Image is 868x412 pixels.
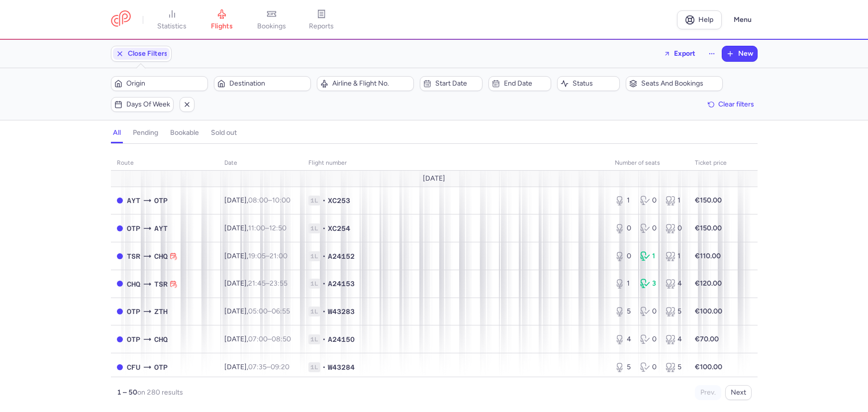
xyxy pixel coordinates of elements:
button: Airline & Flight No. [317,76,414,91]
span: 1L [308,196,320,206]
span: XC253 [328,196,350,206]
strong: €150.00 [695,196,722,205]
span: • [322,307,326,316]
a: Help [677,10,722,29]
span: AYT [154,223,168,234]
span: Status [573,80,616,88]
th: route [111,156,218,171]
time: 19:05 [248,252,266,260]
span: AYT [127,195,140,206]
strong: €110.00 [695,252,721,260]
time: 12:50 [269,224,287,232]
div: 4 [666,279,683,289]
div: 1 [666,251,683,261]
div: 0 [615,251,632,261]
span: 1L [308,251,320,261]
h4: bookable [170,128,199,137]
span: Seats and bookings [641,80,719,88]
span: [DATE], [224,224,287,232]
div: 4 [666,334,683,344]
div: 0 [666,223,683,233]
span: New [738,50,753,58]
span: OTP [127,334,140,345]
strong: €70.00 [695,335,719,343]
span: W43283 [328,307,355,316]
span: Help [698,16,713,23]
span: – [248,279,288,288]
span: 1L [308,362,320,372]
span: [DATE], [224,252,288,260]
button: Menu [728,10,758,29]
button: Clear filters [704,97,758,112]
span: ZTH [154,306,168,317]
h4: sold out [211,128,237,137]
a: flights [197,9,247,31]
a: bookings [247,9,296,31]
time: 06:55 [272,307,290,315]
span: • [322,279,326,289]
div: 1 [640,251,658,261]
div: 0 [615,223,632,233]
div: 0 [640,362,658,372]
span: 1L [308,307,320,316]
time: 07:00 [248,335,268,343]
span: on 280 results [137,388,183,397]
span: End date [504,80,548,88]
span: W43284 [328,362,355,372]
button: Close Filters [111,46,171,61]
button: Seats and bookings [626,76,723,91]
button: Destination [214,76,311,91]
span: CHQ [154,334,168,345]
div: 4 [615,334,632,344]
span: Origin [126,80,204,88]
span: Export [674,50,695,57]
th: Ticket price [689,156,733,171]
button: End date [488,76,551,91]
th: Flight number [302,156,609,171]
span: – [248,252,288,260]
span: [DATE], [224,335,291,343]
time: 08:00 [248,196,268,205]
strong: 1 – 50 [117,388,137,397]
strong: €120.00 [695,279,722,288]
div: 5 [666,362,683,372]
strong: €100.00 [695,307,722,315]
span: TSR [154,279,168,290]
span: • [322,223,326,233]
span: 1L [308,279,320,289]
span: Airline & Flight No. [332,80,410,88]
span: OTP [127,223,140,234]
span: A24150 [328,334,355,344]
button: Next [725,385,752,400]
time: 10:00 [272,196,290,205]
div: 1 [615,196,632,206]
strong: €150.00 [695,224,722,232]
button: Origin [111,76,208,91]
a: reports [296,9,346,31]
span: – [248,335,291,343]
div: 1 [615,279,632,289]
span: CHQ [127,279,140,290]
button: Status [557,76,620,91]
h4: pending [133,128,158,137]
button: Days of week [111,97,174,112]
span: [DATE], [224,196,290,205]
time: 09:20 [271,363,289,371]
time: 21:00 [270,252,288,260]
div: 0 [640,334,658,344]
button: Export [657,46,702,62]
span: – [248,224,287,232]
span: – [248,363,289,371]
span: CHQ [154,251,168,262]
div: 5 [615,362,632,372]
a: CitizenPlane red outlined logo [111,10,131,29]
span: OTP [127,306,140,317]
span: OTP [154,362,168,373]
span: [DATE] [423,175,445,183]
span: 1L [308,223,320,233]
span: XC254 [328,223,350,233]
a: statistics [147,9,197,31]
span: Start date [435,80,479,88]
span: TSR [127,251,140,262]
span: CFU [127,362,140,373]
